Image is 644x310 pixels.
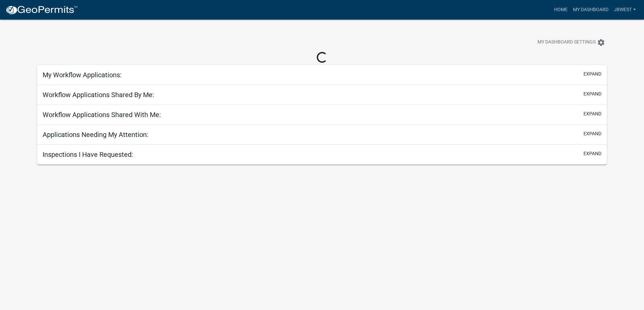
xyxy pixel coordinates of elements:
[583,90,601,97] button: expand
[583,130,601,137] button: expand
[532,36,611,49] button: My Dashboard Settingssettings
[597,38,605,47] i: settings
[583,150,601,157] button: expand
[538,38,596,47] span: My Dashboard Settings
[583,71,601,78] button: expand
[611,3,639,16] a: jbwest
[583,110,601,117] button: expand
[43,131,148,139] h5: Applications Needing My Attention:
[43,150,133,159] h5: Inspections I Have Requested:
[43,71,122,79] h5: My Workflow Applications:
[43,91,154,99] h5: Workflow Applications Shared By Me:
[570,3,611,16] a: My Dashboard
[551,3,570,16] a: Home
[43,111,161,119] h5: Workflow Applications Shared With Me:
